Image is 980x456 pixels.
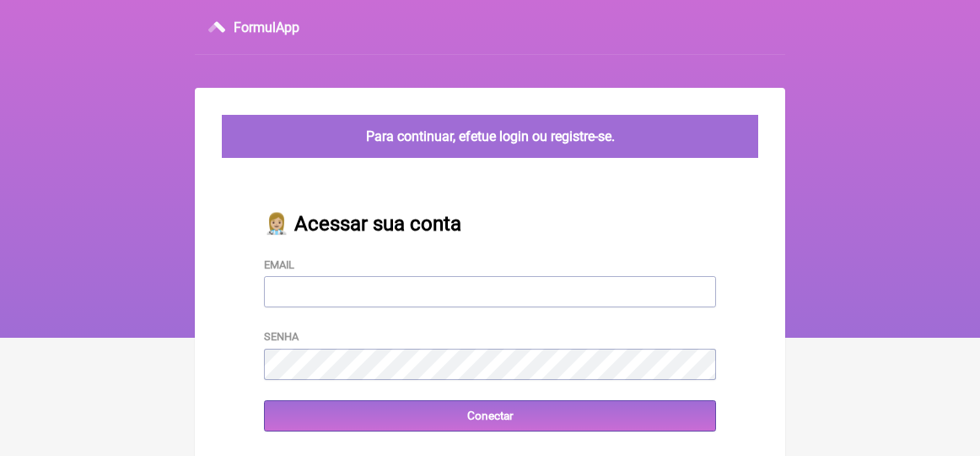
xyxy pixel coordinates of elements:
[264,330,299,343] label: Senha
[264,400,716,432] input: Conectar
[234,19,299,35] h3: FormulApp
[264,258,294,271] label: Email
[222,115,758,158] div: Para continuar, efetue login ou registre-se.
[264,212,716,236] h2: 👩🏼‍⚕️ Acessar sua conta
